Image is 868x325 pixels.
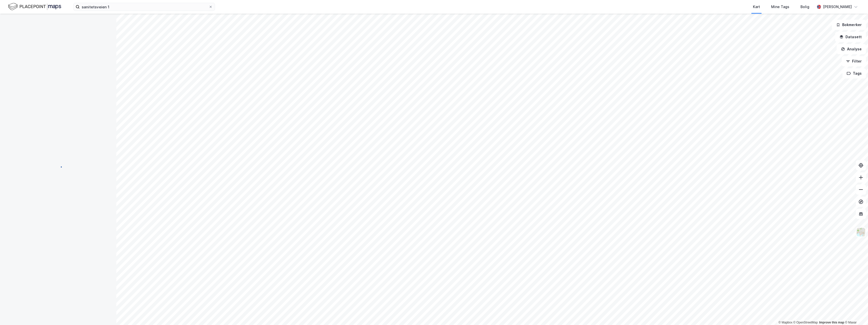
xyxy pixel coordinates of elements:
img: Z [856,227,866,237]
button: Analyse [837,44,866,54]
iframe: Chat Widget [843,301,868,325]
a: OpenStreetMap [793,321,818,324]
button: Bokmerker [832,20,866,30]
button: Filter [842,56,866,66]
button: Tags [842,68,866,78]
div: Kontrollprogram for chat [843,301,868,325]
img: spinner.a6d8c91a73a9ac5275cf975e30b51cfb.svg [54,162,62,170]
input: Søk på adresse, matrikkel, gårdeiere, leietakere eller personer [80,3,209,11]
img: logo.f888ab2527a4732fd821a326f86c7f29.svg [8,2,61,11]
button: Datasett [835,32,866,42]
a: Mapbox [778,321,792,324]
a: Improve this map [819,321,844,324]
div: [PERSON_NAME] [823,4,852,10]
div: Bolig [800,4,809,10]
div: Kart [753,4,760,10]
div: Mine Tags [771,4,789,10]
